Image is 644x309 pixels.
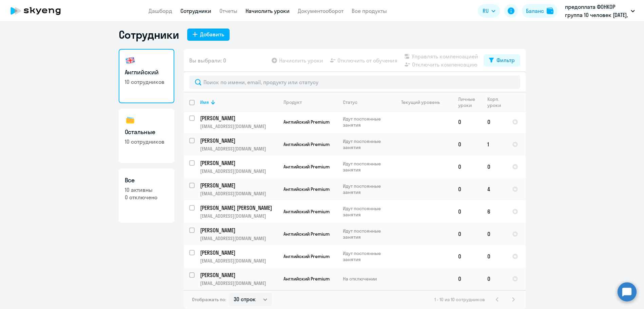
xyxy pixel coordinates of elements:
a: Балансbalance [522,4,558,18]
p: 10 активны [125,186,168,194]
a: Все продукты [352,7,387,14]
p: [PERSON_NAME] [200,182,277,189]
p: 10 сотрудников [125,78,168,86]
a: [PERSON_NAME] [200,137,278,144]
p: [PERSON_NAME] [200,249,277,256]
span: Английский Premium [284,253,330,259]
span: Английский Premium [284,186,330,192]
a: Остальные10 сотрудников [119,109,174,163]
p: [PERSON_NAME] [PERSON_NAME] [200,204,277,212]
span: 1 - 10 из 10 сотрудников [434,296,485,303]
p: [PERSON_NAME] [200,271,277,279]
td: 0 [453,200,482,223]
p: [EMAIL_ADDRESS][DOMAIN_NAME] [200,280,278,286]
a: Все10 активны0 отключено [119,168,174,223]
p: [EMAIL_ADDRESS][DOMAIN_NAME] [200,190,278,197]
td: 0 [453,223,482,245]
div: Баланс [526,7,544,15]
a: [PERSON_NAME] [200,159,278,167]
p: [EMAIL_ADDRESS][DOMAIN_NAME] [200,146,278,152]
p: [EMAIL_ADDRESS][DOMAIN_NAME] [200,235,278,241]
a: Сотрудники [180,7,211,14]
p: Идут постоянные занятия [343,138,389,150]
button: Фильтр [484,54,520,67]
span: Вы выбрали: 0 [189,56,226,65]
h3: Английский [125,68,168,77]
p: Идут постоянные занятия [343,161,389,173]
p: [EMAIL_ADDRESS][DOMAIN_NAME] [200,168,278,174]
div: Имя [200,99,278,105]
div: Имя [200,99,209,105]
p: [PERSON_NAME] [200,226,277,234]
p: Идут постоянные занятия [343,250,389,262]
td: 0 [482,223,507,245]
td: 0 [453,111,482,133]
p: Идут постоянные занятия [343,205,389,218]
div: Корп. уроки [487,96,502,108]
p: [PERSON_NAME] [200,159,277,167]
p: [EMAIL_ADDRESS][DOMAIN_NAME] [200,213,278,219]
a: Английский10 сотрудников [119,49,174,103]
div: Статус [343,99,389,105]
p: Идут постоянные занятия [343,183,389,195]
div: Фильтр [496,56,515,64]
h1: Сотрудники [119,28,179,41]
span: Английский Premium [284,231,330,237]
div: Продукт [284,99,302,105]
a: Начислить уроки [246,7,290,14]
a: [PERSON_NAME] [200,226,278,234]
p: [PERSON_NAME] [200,137,277,144]
input: Поиск по имени, email, продукту или статусу [189,75,520,89]
td: 0 [482,111,507,133]
button: Добавить [187,29,230,41]
span: Английский Premium [284,164,330,170]
p: предоплата ФОНКОР группа 10 человек [DATE], Ф.О.Н., ООО [565,3,628,19]
td: 0 [453,178,482,200]
div: Текущий уровень [401,99,440,105]
a: Документооборот [298,7,344,14]
td: 0 [453,245,482,268]
p: 10 сотрудников [125,138,168,145]
button: RU [478,4,500,18]
div: Личные уроки [458,96,482,108]
td: 0 [482,268,507,290]
p: [PERSON_NAME] [200,114,277,122]
span: Английский Premium [284,276,330,282]
td: 0 [453,156,482,178]
img: balance [547,7,553,14]
span: RU [483,7,489,15]
span: Английский Premium [284,141,330,147]
a: [PERSON_NAME] [200,271,278,279]
img: english [125,55,136,66]
a: Дашборд [149,7,172,14]
button: предоплата ФОНКОР группа 10 человек [DATE], Ф.О.Н., ООО [562,3,638,19]
a: [PERSON_NAME] [200,114,278,122]
p: [EMAIL_ADDRESS][DOMAIN_NAME] [200,123,278,129]
h3: Остальные [125,128,168,137]
span: Отображать по: [192,296,226,303]
p: На отключении [343,276,389,282]
p: [EMAIL_ADDRESS][DOMAIN_NAME] [200,258,278,264]
a: [PERSON_NAME] [PERSON_NAME] [200,204,278,212]
td: 6 [482,200,507,223]
a: [PERSON_NAME] [200,249,278,256]
div: Статус [343,99,357,105]
h3: Все [125,176,168,185]
td: 4 [482,178,507,200]
p: Идут постоянные занятия [343,116,389,128]
a: [PERSON_NAME] [200,182,278,189]
div: Текущий уровень [395,99,452,105]
p: Идут постоянные занятия [343,228,389,240]
td: 0 [453,268,482,290]
td: 0 [482,156,507,178]
a: Отчеты [219,7,237,14]
p: 0 отключено [125,194,168,201]
div: Личные уроки [458,96,477,108]
div: Корп. уроки [487,96,506,108]
div: Добавить [200,30,224,38]
span: Английский Premium [284,119,330,125]
div: Продукт [284,99,337,105]
img: others [125,115,136,126]
td: 0 [482,245,507,268]
span: Английский Premium [284,208,330,215]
